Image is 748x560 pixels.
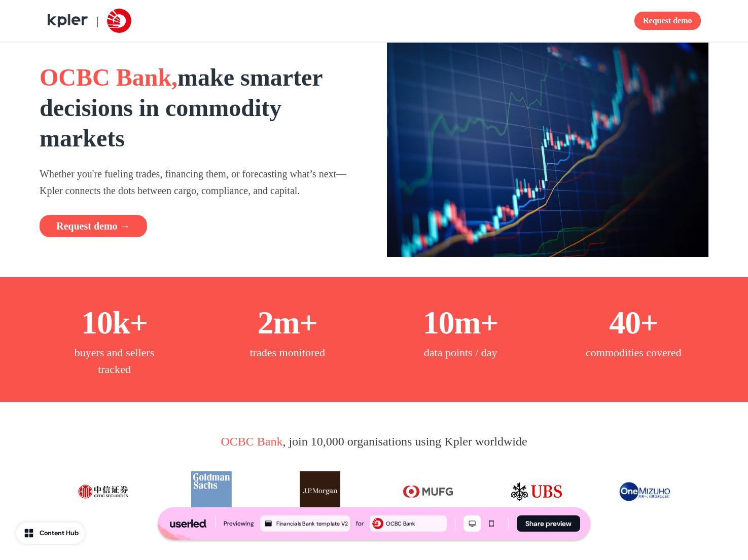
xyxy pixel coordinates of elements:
[423,302,498,344] p: 10m+
[221,435,282,448] span: OCBC Bank
[464,515,481,532] button: Desktop mode
[276,519,348,528] div: Financials Bank template V2
[221,432,527,451] p: , join 10,000 organisations using Kpler worldwide
[386,519,445,528] div: OCBC Bank
[250,344,325,361] p: trades monitored
[40,64,177,91] span: OCBC Bank,
[224,518,254,529] div: Previewing
[258,302,317,344] p: 2m+
[81,302,148,344] p: 10k+
[424,344,497,361] p: data points / day
[16,522,85,544] button: Content Hub
[356,518,364,529] div: for
[483,515,500,532] button: Mobile mode
[40,528,79,538] div: Content Hub
[40,64,323,152] strong: make smarter decisions in commodity markets
[40,215,147,237] button: Request demo →
[64,344,165,378] p: buyers and sellers tracked
[40,166,362,199] p: Whether you're fueling trades, financing them, or forecasting what’s next—Kpler connects the dots...
[609,302,658,344] p: 40+
[96,14,99,27] span: |
[586,344,682,361] p: commodities covered
[634,12,700,30] button: Request demo
[517,515,580,532] button: Share preview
